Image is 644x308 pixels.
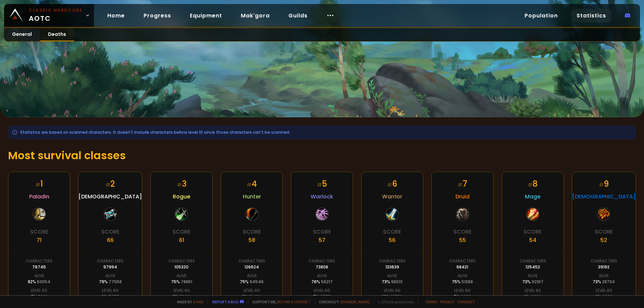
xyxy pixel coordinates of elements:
div: Score [453,228,472,236]
small: # [105,181,110,189]
div: Score [313,228,331,236]
div: 73 % [382,279,402,285]
div: Level 60 [384,288,400,294]
div: Characters [97,258,123,264]
small: # [528,181,533,189]
div: 8 % [102,294,119,300]
div: Level 60 [31,288,47,294]
div: 11 % [173,294,190,300]
div: 4 [247,178,257,190]
small: # [387,181,392,189]
div: Characters [520,258,546,264]
div: 7 % [31,294,48,300]
div: 126624 [245,264,259,270]
a: Terms [425,299,437,304]
div: Characters [591,258,617,264]
div: Characters [168,258,195,264]
span: 13552 [391,294,402,299]
div: Level 60 [314,288,330,294]
div: Characters [238,258,265,264]
div: 5 % [454,294,471,300]
small: # [177,181,182,189]
div: 61 [179,236,184,244]
div: 55 [459,236,466,244]
span: 94546 [250,279,264,285]
span: 2260 [602,294,612,299]
div: Alive [317,273,327,279]
a: Equipment [184,9,227,22]
div: 75 % [171,279,192,285]
div: Score [101,228,119,236]
div: 57 [319,236,325,244]
div: Score [524,228,542,236]
div: 82 % [28,279,50,285]
small: # [317,181,322,189]
div: Level 60 [173,288,190,294]
div: 9 [599,178,609,190]
div: 8 [528,178,538,190]
div: 3 [177,178,186,190]
span: Rogue [173,192,190,201]
div: Characters [379,258,406,264]
div: Level 60 [102,288,118,294]
div: 125452 [526,264,540,270]
div: Alive [458,273,468,279]
div: 7 [458,178,467,190]
a: General [4,28,40,41]
span: [DEMOGRAPHIC_DATA] [572,192,636,201]
h1: Most survival classes [8,147,636,164]
span: AOTC [29,7,83,23]
a: Population [519,9,563,22]
a: Statistics [571,9,611,22]
div: 6 [387,178,397,190]
div: 54 [529,236,536,244]
div: Alive [34,273,44,279]
a: Classic HardcoreAOTC [4,4,94,27]
div: 5 [317,178,327,190]
div: Score [30,228,48,236]
div: 79 % [99,279,122,285]
div: 73 % [593,279,615,285]
div: Level 60 [596,288,612,294]
div: Alive [528,273,538,279]
a: Deaths [40,28,74,41]
small: # [247,181,252,189]
div: Alive [176,273,186,279]
div: 52 [600,236,607,244]
div: 66 [107,236,114,244]
span: [DEMOGRAPHIC_DATA] [78,192,142,201]
small: Classic Hardcore [29,7,83,13]
span: 11063 [180,294,190,299]
span: Support me, [248,299,311,304]
a: [DOMAIN_NAME] [340,299,370,304]
div: 8 % [242,294,261,300]
div: 1 [35,178,43,190]
div: 76 % [311,279,333,285]
span: 9638 [531,294,541,299]
div: 5 % [313,294,331,300]
div: Score [595,228,613,236]
div: Alive [105,273,115,279]
span: Druid [455,192,470,201]
div: Statistics are based on scanned characters. It doesn't include characters bellow level 10 since t... [8,125,636,139]
span: 78861 [181,279,192,285]
div: 8 % [524,294,541,300]
span: 3692 [461,294,471,299]
div: Alive [387,273,397,279]
span: 5238 [38,294,48,299]
span: 7657 [108,294,119,299]
span: Made by [173,299,203,304]
div: 97994 [103,264,117,270]
div: 10 % [382,294,402,300]
div: Score [383,228,401,236]
span: 92167 [532,279,543,285]
div: 73 % [522,279,543,285]
small: # [35,181,40,189]
span: Checkout [315,299,370,304]
div: 56 [389,236,395,244]
div: 6 % [595,294,612,300]
a: Consent [457,299,475,304]
div: 58 [249,236,255,244]
span: 77558 [109,279,122,285]
span: Warrior [382,192,402,201]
